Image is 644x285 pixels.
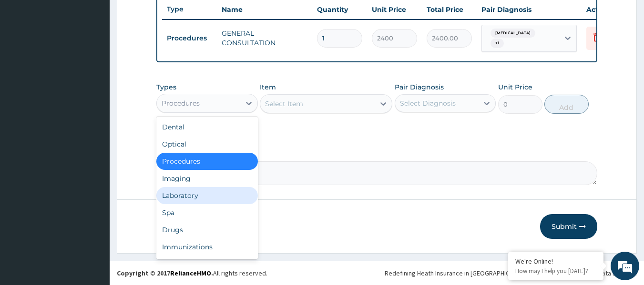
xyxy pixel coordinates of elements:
[515,257,596,265] div: We're Online!
[162,98,200,108] div: Procedures
[498,82,532,92] label: Unit Price
[491,39,504,48] span: + 1
[385,268,637,278] div: Redefining Heath Insurance in [GEOGRAPHIC_DATA] using Telemedicine and Data Science!
[515,267,596,275] p: How may I help you today?
[265,99,303,108] div: Select Item
[117,269,213,277] strong: Copyright © 2017 .
[156,204,258,221] div: Spa
[156,148,598,156] label: Comment
[156,221,258,238] div: Drugs
[395,82,444,92] label: Pair Diagnosis
[156,187,258,204] div: Laboratory
[400,98,456,108] div: Select Diagnosis
[55,83,132,179] span: We're online!
[217,24,312,52] td: GENERAL CONSULTATION
[50,53,160,66] div: Chat with us now
[156,170,258,187] div: Imaging
[162,29,217,47] td: Procedures
[18,48,39,71] img: d_794563401_company_1708531726252_794563401
[156,256,258,273] div: Others
[544,95,589,114] button: Add
[540,214,597,239] button: Submit
[260,82,276,92] label: Item
[156,136,258,153] div: Optical
[156,83,176,91] label: Types
[156,5,179,28] div: Minimize live chat window
[5,187,182,220] textarea: Type your message and hit 'Enter'
[110,261,644,285] footer: All rights reserved.
[156,118,258,136] div: Dental
[156,238,258,256] div: Immunizations
[491,29,535,38] span: [MEDICAL_DATA]
[170,269,211,277] a: RelianceHMO
[156,153,258,170] div: Procedures
[162,0,217,18] th: Type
